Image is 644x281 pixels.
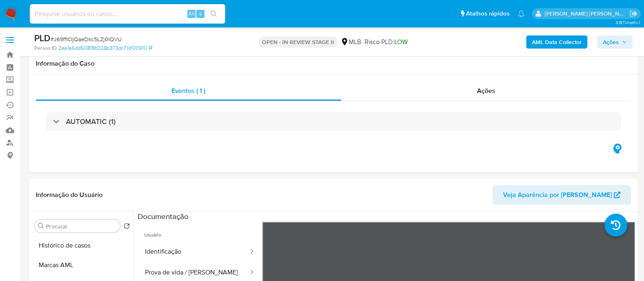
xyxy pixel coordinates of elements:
p: OPEN - IN REVIEW STAGE II [259,36,337,48]
span: Ações [477,86,495,95]
button: Histórico de casos [31,236,133,255]
span: Atalhos rápidos [466,9,510,18]
span: Ações [603,35,619,49]
a: 2ea1e6dd50818b028b373dc71d100910 [58,44,152,52]
p: alessandra.barbosa@mercadopago.com [545,10,627,18]
a: Notificações [518,10,525,17]
h3: AUTOMATIC (1) [66,117,116,126]
span: Alt [188,10,195,18]
input: Pesquise usuários ou casos... [30,9,225,19]
input: Procurar [46,223,117,230]
b: Person ID [34,44,57,52]
button: Retornar ao pedido padrão [123,223,130,232]
b: AML Data Collector [532,35,582,49]
span: Risco PLD: [365,38,408,46]
h1: Informação do Caso [36,60,631,68]
div: MLB [341,38,361,46]
a: Sair [629,9,638,18]
b: PLD [34,31,51,44]
button: Procurar [38,223,44,229]
button: Ações [597,35,633,49]
span: # J69ffICIjQaeDkc5LZj0IQVU [51,35,122,43]
button: AML Data Collector [526,35,587,49]
button: Veja Aparência por [PERSON_NAME] [492,185,631,205]
span: Eventos ( 1 ) [171,86,205,95]
span: s [199,10,202,18]
h1: Informação do Usuário [36,191,103,199]
span: Veja Aparência por [PERSON_NAME] [503,185,612,205]
button: Marcas AML [31,255,133,275]
div: AUTOMATIC (1) [46,112,621,131]
button: search-icon [205,8,222,20]
span: LOW [394,37,408,46]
